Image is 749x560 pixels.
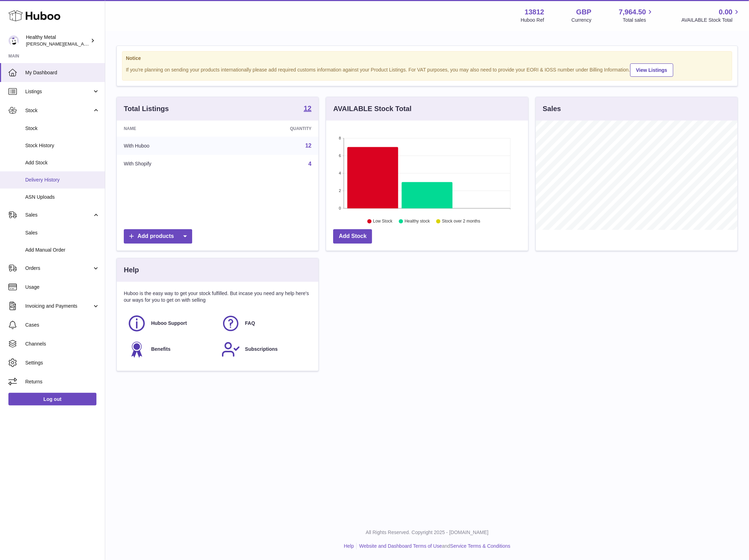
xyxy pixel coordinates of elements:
[25,378,100,385] span: Returns
[623,17,654,23] span: Total sales
[339,189,341,193] text: 2
[25,88,92,95] span: Listings
[221,340,308,359] a: Subscriptions
[576,7,591,17] strong: GBP
[117,137,225,155] td: With Huboo
[25,360,100,366] span: Settings
[25,265,92,272] span: Orders
[521,17,544,23] div: Huboo Ref
[450,543,511,549] a: Service Terms & Conditions
[25,142,100,149] span: Stock History
[344,543,354,549] a: Help
[245,346,278,353] span: Subscriptions
[373,219,393,224] text: Low Stock
[25,194,100,200] span: ASN Uploads
[8,35,19,46] img: jose@healthy-metal.com
[619,7,646,17] span: 7,964.50
[442,219,480,224] text: Stock over 2 months
[339,206,341,210] text: 0
[25,230,100,236] span: Sales
[339,136,341,140] text: 8
[221,314,308,333] a: FAQ
[630,63,673,77] a: View Listings
[25,322,100,328] span: Cases
[339,171,341,175] text: 4
[151,320,187,327] span: Huboo Support
[127,314,214,333] a: Huboo Support
[25,69,100,76] span: My Dashboard
[681,7,741,23] a: 0.00 AVAILABLE Stock Total
[124,265,139,275] h3: Help
[25,212,92,218] span: Sales
[25,177,100,183] span: Delivery History
[25,284,100,291] span: Usage
[304,105,311,113] a: 12
[25,247,100,253] span: Add Manual Order
[124,229,192,244] a: Add products
[126,55,728,62] strong: Notice
[572,17,592,23] div: Currency
[127,340,214,359] a: Benefits
[405,219,430,224] text: Healthy stock
[8,393,96,405] a: Log out
[26,34,89,47] div: Healthy Metal
[124,104,169,114] h3: Total Listings
[333,104,411,114] h3: AVAILABLE Stock Total
[26,41,141,47] span: [PERSON_NAME][EMAIL_ADDRESS][DOMAIN_NAME]
[25,159,100,166] span: Add Stock
[543,104,561,114] h3: Sales
[681,17,741,23] span: AVAILABLE Stock Total
[304,105,311,112] strong: 12
[619,7,654,23] a: 7,964.50 Total sales
[25,107,92,114] span: Stock
[124,290,311,303] p: Huboo is the easy way to get your stock fulfilled. But incase you need any help here's our ways f...
[25,341,100,347] span: Channels
[117,121,225,137] th: Name
[308,161,311,167] a: 4
[117,155,225,173] td: With Shopify
[359,543,442,549] a: Website and Dashboard Terms of Use
[333,229,372,244] a: Add Stock
[111,529,743,536] p: All Rights Reserved. Copyright 2025 - [DOMAIN_NAME]
[719,7,733,17] span: 0.00
[25,125,100,132] span: Stock
[225,121,318,137] th: Quantity
[151,346,170,353] span: Benefits
[339,153,341,158] text: 6
[25,303,92,309] span: Invoicing and Payments
[126,62,728,77] div: If you're planning on sending your products internationally please add required customs informati...
[525,7,544,17] strong: 13812
[305,143,312,149] a: 12
[245,320,255,327] span: FAQ
[357,543,510,549] li: and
